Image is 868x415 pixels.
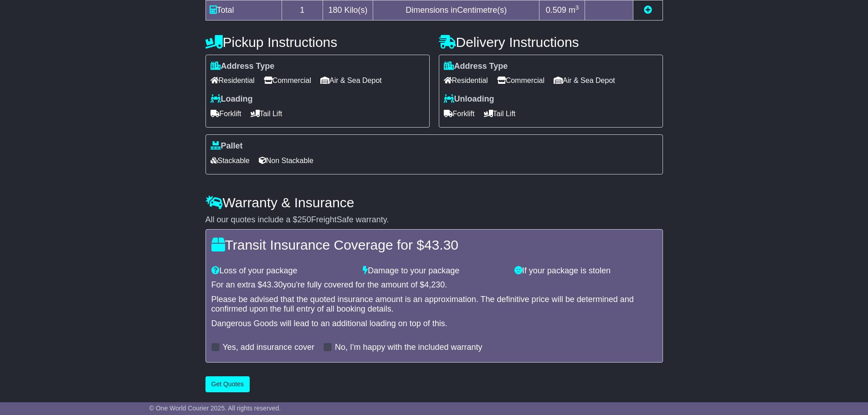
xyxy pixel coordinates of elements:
span: Non Stackable [259,154,313,168]
label: Pallet [211,141,243,151]
span: Forklift [444,107,475,121]
div: Damage to your package [358,266,510,276]
span: Air & Sea Depot [554,73,615,87]
sup: 3 [575,4,579,11]
div: If your package is stolen [510,266,662,276]
label: Address Type [211,61,275,72]
label: Loading [211,94,253,104]
span: m [569,5,579,15]
span: 43.30 [262,280,283,289]
span: Forklift [211,107,241,121]
div: Dangerous Goods will lead to an additional loading on top of this. [211,319,657,329]
span: 43.30 [424,237,458,252]
span: 180 [329,5,342,15]
h4: Delivery Instructions [439,35,663,50]
div: All our quotes include a $ FreightSafe warranty. [205,215,663,225]
label: Yes, add insurance cover [223,343,314,353]
div: Please be advised that the quoted insurance amount is an approximation. The definitive price will... [211,295,657,314]
button: Get Quotes [205,376,250,392]
span: 0.509 [546,5,566,15]
span: Tail Lift [484,107,516,121]
h4: Pickup Instructions [205,35,430,50]
h4: Transit Insurance Coverage for $ [211,237,657,252]
label: No, I'm happy with the included warranty [335,343,483,353]
label: Address Type [444,61,508,72]
span: Residential [211,73,255,87]
span: Commercial [264,73,311,87]
a: Add new item [644,5,652,15]
span: 4,230 [424,280,445,289]
span: Residential [444,73,488,87]
span: 250 [298,215,311,224]
div: Loss of your package [207,266,359,276]
div: For an extra $ you're fully covered for the amount of $ . [211,280,657,290]
label: Unloading [444,94,494,104]
span: Commercial [497,73,544,87]
h4: Warranty & Insurance [205,195,663,210]
span: © One World Courier 2025. All rights reserved. [149,405,281,412]
span: Tail Lift [251,107,282,121]
span: Air & Sea Depot [320,73,382,87]
span: Stackable [211,154,250,168]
